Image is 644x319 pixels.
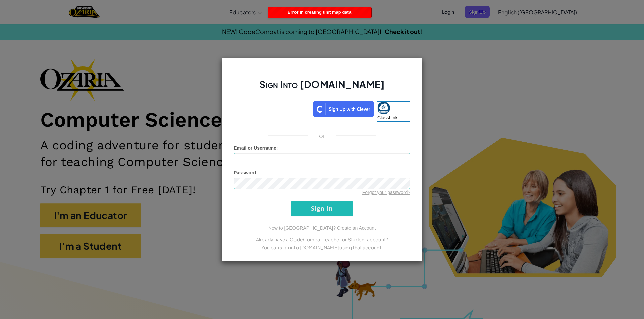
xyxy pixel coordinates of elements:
[319,132,325,140] p: or
[362,190,410,195] a: Forgot your password?
[234,145,278,151] label: :
[234,235,410,243] p: Already have a CodeCombat Teacher or Student account?
[288,10,351,15] span: Error in creating unit map data
[377,102,390,114] img: classlink-logo-small.png
[234,243,410,251] p: You can sign into [DOMAIN_NAME] using that account.
[377,115,398,121] span: ClassLink
[313,101,374,117] img: clever_sso_button@2x.png
[230,101,313,115] iframe: Sign in with Google Button
[234,78,410,97] h2: Sign Into [DOMAIN_NAME]
[268,225,376,231] a: New to [GEOGRAPHIC_DATA]? Create an Account
[234,170,256,175] span: Password
[234,145,276,151] span: Email or Username
[291,201,353,216] input: Sign In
